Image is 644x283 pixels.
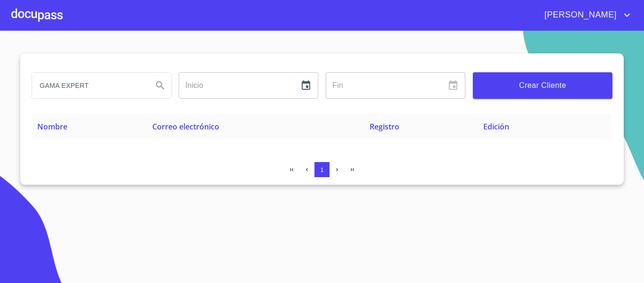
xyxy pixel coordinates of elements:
[32,73,145,98] input: search
[370,121,399,132] span: Registro
[473,72,612,99] button: Crear Cliente
[537,8,633,23] button: account of current user
[483,121,509,132] span: Edición
[320,166,323,173] span: 1
[537,8,621,23] span: [PERSON_NAME]
[149,74,172,97] button: Search
[314,162,330,177] button: 1
[37,121,67,132] span: Nombre
[152,121,219,132] span: Correo electrónico
[480,79,605,92] span: Crear Cliente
